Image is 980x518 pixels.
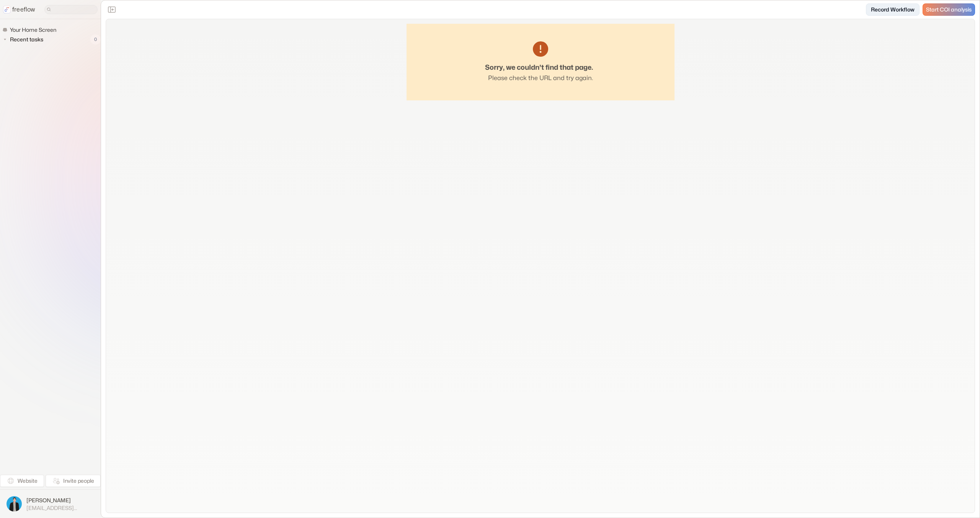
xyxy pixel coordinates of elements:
[8,36,46,43] span: Recent tasks
[866,3,920,16] a: Record Workflow
[926,7,972,13] span: Start COI analysis
[90,34,101,44] span: 0
[7,496,22,511] img: profile
[488,74,593,83] div: Please check the URL and try again.
[923,3,975,16] a: Start COI analysis
[3,5,35,14] a: freeflow
[5,494,96,513] button: [PERSON_NAME][EMAIL_ADDRESS][DOMAIN_NAME]
[46,475,101,487] button: Invite people
[485,63,593,72] div: Sorry, we couldn't find that page.
[26,497,94,504] span: [PERSON_NAME]
[2,35,46,44] button: Recent tasks
[26,505,94,511] span: [EMAIL_ADDRESS][DOMAIN_NAME]
[2,25,59,34] a: Your Home Screen
[12,5,35,14] p: freeflow
[8,26,59,34] span: Your Home Screen
[106,3,118,16] button: Close the sidebar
